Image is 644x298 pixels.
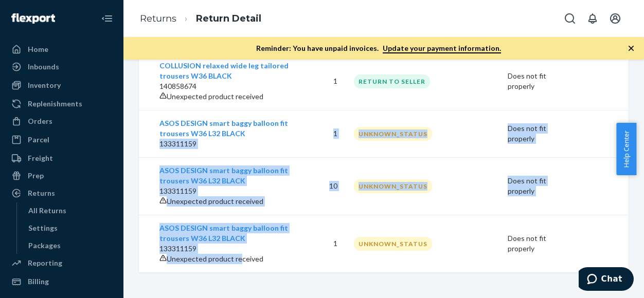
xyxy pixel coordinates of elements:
[508,176,566,196] p: Does not fit properly
[605,8,625,29] button: Open account menu
[28,116,52,126] div: Orders
[6,41,117,58] a: Home
[159,139,290,149] p: 133311159
[354,237,432,251] div: UNKNOWN_STATUS
[28,258,62,268] div: Reporting
[140,13,176,24] a: Returns
[28,99,82,109] div: Replenishments
[159,61,289,80] a: COLLUSION relaxed wide leg tailored trousers W36 BLACK
[6,96,117,112] a: Replenishments
[159,244,290,254] p: 133311159
[6,59,117,75] a: Inbounds
[6,167,117,184] a: Prep
[28,276,49,287] div: Billing
[28,188,55,198] div: Returns
[508,71,566,91] p: Does not fit properly
[6,150,117,166] a: Freight
[579,267,634,293] iframe: Opens a widget where you can chat to one of our agents
[28,135,49,145] div: Parcel
[159,119,288,138] a: ASOS DESIGN smart baggy balloon fit trousers W36 L32 BLACK
[167,254,263,263] span: Unexpected product received
[159,223,288,243] a: ASOS DESIGN smart baggy balloon fit trousers W36 L32 BLACK
[23,220,118,236] a: Settings
[196,13,261,24] a: Return Detail
[354,127,432,141] div: UNKNOWN_STATUS
[97,8,117,29] button: Close Navigation
[28,153,53,163] div: Freight
[6,255,117,271] a: Reporting
[28,80,61,90] div: Inventory
[28,223,58,233] div: Settings
[354,179,432,193] div: UNKNOWN_STATUS
[28,62,59,72] div: Inbounds
[298,52,346,110] td: 1
[159,81,290,91] p: 140858674
[28,240,61,251] div: Packages
[159,186,290,196] p: 133311159
[28,44,48,54] div: Home
[6,132,117,148] a: Parcel
[354,74,430,88] div: RETURN TO SELLER
[28,171,44,181] div: Prep
[298,157,346,215] td: 10
[167,197,263,206] span: Unexpected product received
[132,4,270,34] ol: breadcrumbs
[23,202,118,219] a: All Returns
[6,77,117,94] a: Inventory
[616,123,636,175] button: Help Center
[560,8,580,29] button: Open Search Box
[23,237,118,254] a: Packages
[6,113,117,129] a: Orders
[383,44,501,53] a: Update your payment information.
[28,206,66,216] div: All Returns
[6,273,117,290] a: Billing
[508,233,566,254] p: Does not fit properly
[256,43,501,53] p: Reminder: You have unpaid invoices.
[508,123,566,144] p: Does not fit properly
[159,166,288,185] a: ASOS DESIGN smart baggy balloon fit trousers W36 L32 BLACK
[6,185,117,201] a: Returns
[11,13,55,24] img: Flexport logo
[298,215,346,272] td: 1
[298,110,346,157] td: 1
[167,92,263,101] span: Unexpected product received
[582,8,603,29] button: Open notifications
